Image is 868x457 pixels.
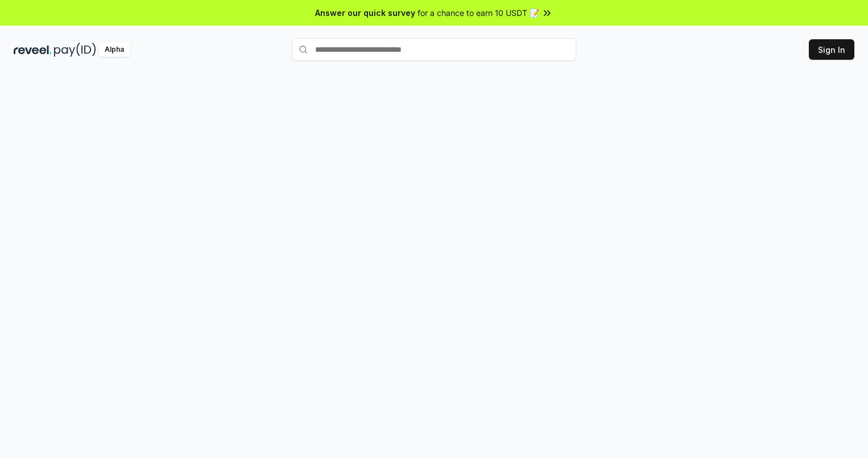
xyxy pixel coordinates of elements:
span: Answer our quick survey [315,7,415,19]
img: pay_id [54,43,96,57]
div: Alpha [98,43,130,57]
span: for a chance to earn 10 USDT 📝 [418,7,539,19]
img: reveel_dark [14,43,52,57]
button: Sign In [809,39,854,60]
